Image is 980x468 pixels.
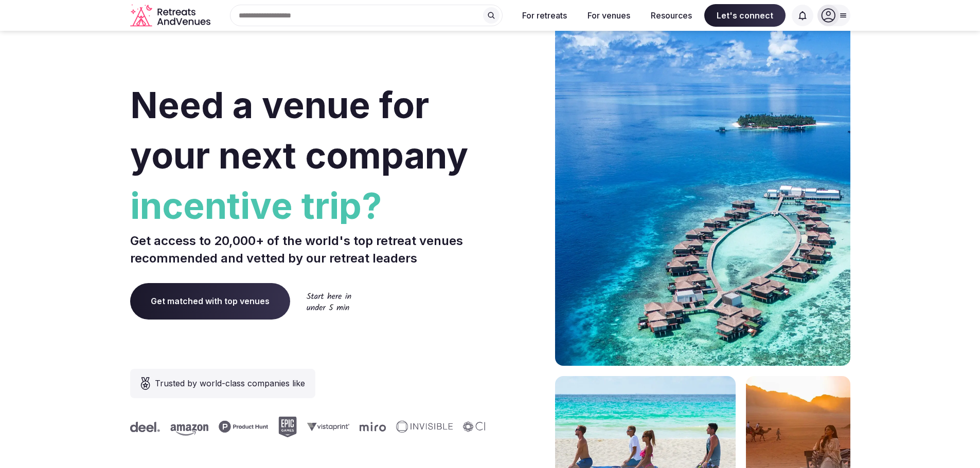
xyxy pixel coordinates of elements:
[643,4,700,27] button: Resources
[274,417,292,437] svg: Epic Games company logo
[126,422,155,432] svg: Deel company logo
[355,422,381,432] svg: Miro company logo
[130,181,486,231] span: incentive trip?
[704,4,786,27] span: Let's connect
[307,292,351,310] img: Start here in under 5 min
[514,4,575,27] button: For retreats
[579,4,638,27] button: For venues
[302,422,345,431] svg: Vistaprint company logo
[130,4,212,27] svg: Retreats and Venues company logo
[155,377,305,389] span: Trusted by world-class companies like
[130,283,290,319] a: Get matched with top venues
[130,232,486,267] p: Get access to 20,000+ of the world's top retreat venues recommended and vetted by our retreat lea...
[130,4,212,27] a: Visit the homepage
[130,83,468,177] span: Need a venue for your next company
[391,421,448,433] svg: Invisible company logo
